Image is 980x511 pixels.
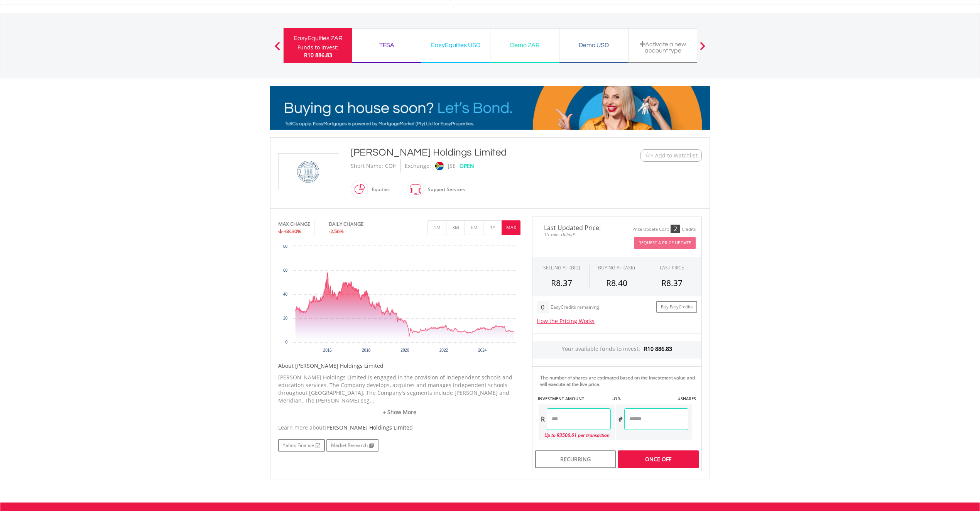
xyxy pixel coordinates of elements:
[682,227,696,232] div: Credits
[278,362,520,370] h5: About [PERSON_NAME] Holdings Limited
[606,277,627,288] span: R8.40
[660,264,684,271] div: LAST PRICE
[280,154,338,190] img: EQU.ZA.COH.png
[424,180,465,199] div: Support Services
[640,149,702,162] button: Watchlist + Add to Watchlist
[385,159,397,173] div: COH
[612,396,622,402] label: -OR-
[551,277,572,288] span: R8.37
[656,301,697,313] a: Buy EasyCredits
[616,408,624,430] div: #
[634,237,696,249] button: Request A Price Update
[671,225,680,233] div: 2
[283,244,288,249] text: 80
[270,86,710,130] img: EasyMortage Promotion Banner
[537,301,549,313] div: 0
[598,264,635,271] span: BUYING AT (ASK)
[288,33,348,44] div: EasyEquities ZAR
[351,159,383,173] div: Short Name:
[618,450,699,468] div: Once Off
[651,152,698,159] span: + Add to Watchlist
[483,220,502,235] button: 1Y
[478,348,487,352] text: 2024
[551,305,599,311] div: EasyCredits remaining
[278,220,310,228] div: MAX CHANGE
[535,450,616,468] div: Recurring
[495,40,554,51] div: Demo ZAR
[304,51,332,59] span: R10 886.83
[427,220,446,235] button: 1M
[400,348,409,352] text: 2020
[284,228,301,235] span: -68.30%
[278,242,520,358] div: Chart. Highcharts interactive chart.
[405,159,431,173] div: Exchange:
[502,220,520,235] button: MAX
[435,162,444,170] img: jse.png
[283,292,288,296] text: 40
[368,180,390,199] div: Equities
[644,345,672,352] span: R10 886.83
[539,430,611,440] div: Up to R3506.61 per transaction
[446,220,465,235] button: 3M
[278,242,520,358] svg: Interactive chart
[538,225,611,231] span: Last Updated Price:
[326,439,378,452] a: Market Research
[283,268,288,272] text: 60
[323,348,332,352] text: 2016
[362,348,371,352] text: 2018
[678,396,696,402] label: #SHARES
[448,159,456,173] div: JSE
[661,277,683,288] span: R8.37
[278,374,520,404] p: [PERSON_NAME] Holdings Limited is engaged in the provision of independent schools and education s...
[426,40,485,51] div: EasyEquities USD
[532,341,701,359] div: Your available funds to invest:
[645,152,651,158] img: Watchlist
[543,264,580,271] div: SELLING AT (BID)
[283,316,288,320] text: 20
[324,424,413,431] span: [PERSON_NAME] Holdings Limited
[285,340,287,344] text: 0
[329,220,389,228] div: DAILY CHANGE
[537,317,595,325] a: How the Pricing Works
[278,439,325,452] a: Yahoo Finance
[357,40,416,51] div: TFSA
[465,220,483,235] button: 6M
[632,227,669,232] div: Price Update Cost:
[460,159,474,173] div: OPEN
[539,408,547,430] div: R
[540,374,698,387] div: The number of shares are estimated based on the investment value and will execute at the live price.
[538,231,611,238] span: 15-min. Delay*
[538,396,584,402] label: INVESTMENT AMOUNT
[633,41,693,54] div: Activate a new account type
[329,228,344,235] span: -2.56%
[297,44,338,51] div: Funds to invest:
[439,348,448,352] text: 2022
[351,146,593,159] div: [PERSON_NAME] Holdings Limited
[278,424,520,431] div: Learn more about
[278,408,520,416] a: + Show More
[564,40,623,51] div: Demo USD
